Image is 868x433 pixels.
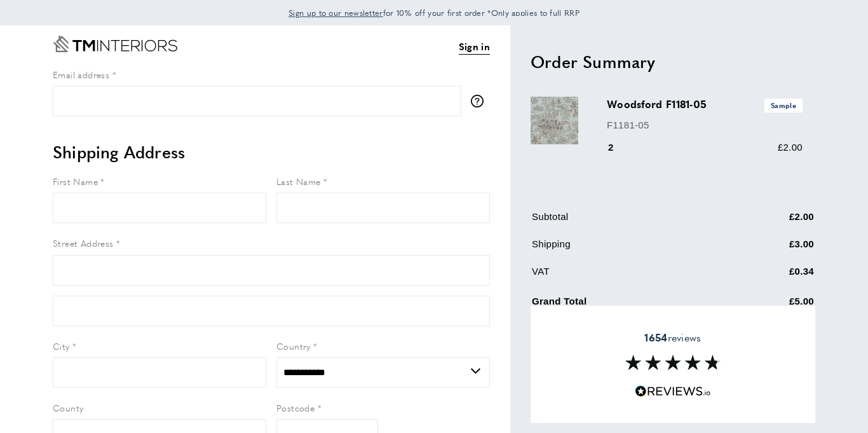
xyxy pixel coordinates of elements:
p: F1181-05 [607,118,803,133]
span: £2.00 [778,142,803,153]
span: Last Name [276,175,321,188]
td: £0.34 [726,264,814,289]
span: Country [276,340,311,352]
img: Reviews section [625,355,721,370]
button: More information [471,95,490,107]
td: Subtotal [532,209,725,234]
img: Woodsford F1181-05 [531,97,578,144]
span: reviews [644,331,701,344]
span: Email address [53,68,109,81]
span: for 10% off your first order *Only applies to full RRP [288,7,580,18]
a: Go to Home page [53,36,177,52]
td: £3.00 [726,237,814,261]
span: First Name [53,175,98,188]
h2: Shipping Address [53,141,490,163]
td: VAT [532,264,725,289]
td: £5.00 [726,291,814,319]
div: 2 [607,140,632,155]
h2: Order Summary [531,50,815,73]
span: Street Address [53,237,114,249]
h3: Woodsford F1181-05 [607,97,803,112]
td: £2.00 [726,209,814,234]
strong: 1654 [644,330,667,345]
td: Grand Total [532,291,725,319]
img: Reviews.io 5 stars [635,385,711,397]
a: Sign up to our newsletter [288,6,383,19]
span: Postcode [276,401,315,414]
span: Sample [764,99,803,112]
span: County [53,401,83,414]
span: City [53,340,70,352]
span: Sign up to our newsletter [288,7,383,18]
a: Sign in [459,39,490,55]
td: Shipping [532,237,725,261]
